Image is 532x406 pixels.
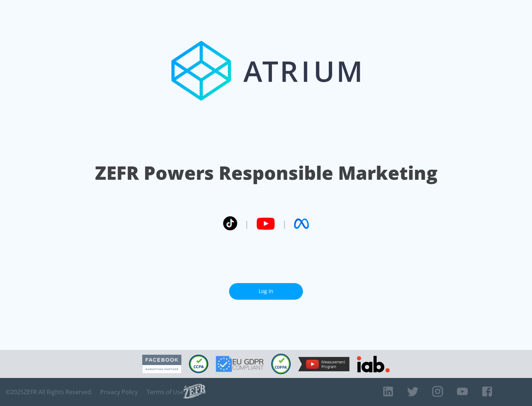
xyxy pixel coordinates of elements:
a: Privacy Policy [100,388,138,396]
span: © 2025 ZEFR All Rights Reserved [6,388,91,396]
img: Facebook Marketing Partner [142,355,181,374]
a: Log In [229,283,303,300]
h1: ZEFR Powers Responsible Marketing [95,160,437,186]
img: COPPA Compliant [271,354,291,374]
img: IAB [357,356,390,372]
img: CCPA Compliant [189,355,208,373]
span: | [282,218,287,229]
img: YouTube Measurement Program [298,357,349,371]
span: | [245,218,249,229]
a: Terms of Use [147,388,184,396]
img: GDPR Compliant [216,356,264,372]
